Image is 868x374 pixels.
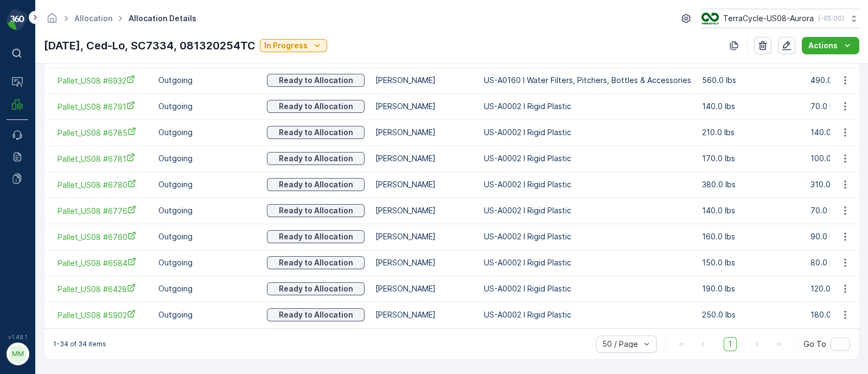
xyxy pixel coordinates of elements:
td: [PERSON_NAME] [370,119,478,145]
td: US-A0002 I Rigid Plastic [478,276,697,302]
a: Pallet_US08 #6760 [58,231,148,243]
td: US-A0002 I Rigid Plastic [478,145,697,172]
td: [PERSON_NAME] [370,250,478,276]
button: Ready to Allocation [267,230,365,243]
button: Ready to Allocation [267,152,365,165]
button: Ready to Allocation [267,282,365,295]
td: Outgoing [153,172,261,198]
td: US-A0002 I Rigid Plastic [478,198,697,224]
p: Ready to Allocation [279,257,353,268]
p: Actions [808,40,838,51]
span: Allocation Details [126,13,199,24]
td: [PERSON_NAME] [370,224,478,250]
td: US-A0002 I Rigid Plastic [478,119,697,145]
button: Actions [802,37,859,54]
td: Outgoing [153,198,261,224]
p: [DATE], Ced-Lo, SC7334, 081320254TC [44,37,256,54]
p: 1-34 of 34 items [53,340,106,348]
p: Ready to Allocation [279,179,353,190]
td: [PERSON_NAME] [370,302,478,328]
a: Pallet_US08 #6776 [58,205,148,217]
td: [PERSON_NAME] [370,276,478,302]
td: 560.0 lbs [697,67,805,93]
a: Pallet_US08 #6791 [58,101,148,112]
a: Homepage [46,16,58,26]
td: US-A0002 I Rigid Plastic [478,172,697,198]
a: Allocation [74,14,112,23]
button: In Progress [260,39,327,52]
button: MM [7,343,28,365]
td: [PERSON_NAME] [370,172,478,198]
td: Outgoing [153,119,261,145]
td: Outgoing [153,93,261,119]
span: Go To [803,339,826,350]
td: 250.0 lbs [697,302,805,328]
p: Ready to Allocation [279,283,353,294]
img: logo [7,9,28,30]
button: Ready to Allocation [267,256,365,269]
td: Outgoing [153,302,261,328]
td: 140.0 lbs [697,198,805,224]
td: Outgoing [153,67,261,93]
p: Ready to Allocation [279,231,353,242]
td: US-A0002 I Rigid Plastic [478,93,697,119]
td: US-A0160 I Water Filters, Pitchers, Bottles & Accessories [478,67,697,93]
td: Outgoing [153,250,261,276]
td: 210.0 lbs [697,119,805,145]
td: US-A0002 I Rigid Plastic [478,302,697,328]
td: 140.0 lbs [697,93,805,119]
td: [PERSON_NAME] [370,67,478,93]
td: Outgoing [153,224,261,250]
td: [PERSON_NAME] [370,93,478,119]
p: Ready to Allocation [279,75,353,86]
td: US-A0002 I Rigid Plastic [478,224,697,250]
a: Pallet_US08 #6780 [58,179,148,191]
td: Outgoing [153,276,261,302]
p: ( -05:00 ) [818,14,844,23]
td: 150.0 lbs [697,250,805,276]
button: Ready to Allocation [267,178,365,191]
td: 170.0 lbs [697,145,805,172]
button: TerraCycle-US08-Aurora(-05:00) [701,9,859,28]
span: v 1.48.1 [7,334,28,340]
td: Outgoing [153,145,261,172]
img: image_ci7OI47.png [701,12,719,24]
div: MM [9,345,27,363]
button: Ready to Allocation [267,204,365,217]
p: In Progress [264,40,308,51]
td: 160.0 lbs [697,224,805,250]
a: Pallet_US08 #5902 [58,309,148,321]
p: Ready to Allocation [279,101,353,112]
p: Ready to Allocation [279,127,353,138]
td: [PERSON_NAME] [370,198,478,224]
a: Pallet_US08 #6932 [58,75,148,86]
td: [PERSON_NAME] [370,145,478,172]
p: TerraCycle-US08-Aurora [723,13,814,24]
button: Ready to Allocation [267,126,365,139]
p: Ready to Allocation [279,309,353,320]
span: 1 [724,337,737,351]
button: Ready to Allocation [267,74,365,87]
td: US-A0002 I Rigid Plastic [478,250,697,276]
a: Pallet_US08 #6584 [58,257,148,269]
a: Pallet_US08 #6785 [58,127,148,138]
p: Ready to Allocation [279,205,353,216]
a: Pallet_US08 #6428 [58,283,148,295]
p: Ready to Allocation [279,153,353,164]
a: Pallet_US08 #6781 [58,153,148,164]
td: 380.0 lbs [697,172,805,198]
button: Ready to Allocation [267,308,365,321]
button: Ready to Allocation [267,100,365,113]
td: 190.0 lbs [697,276,805,302]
